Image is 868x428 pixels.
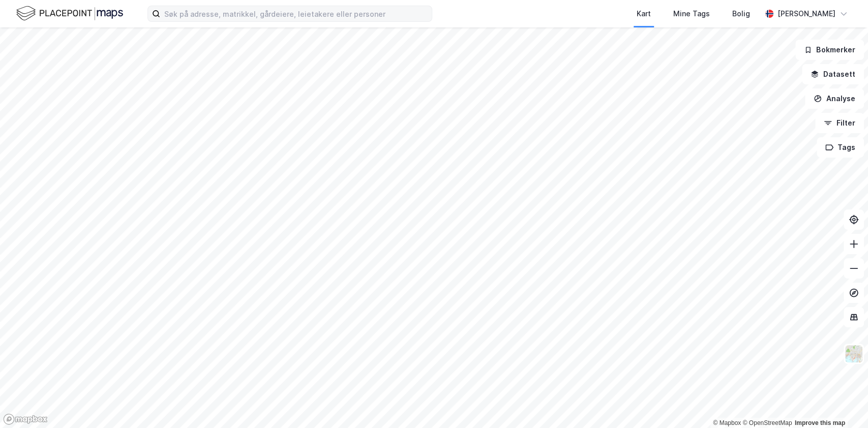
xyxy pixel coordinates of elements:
[817,379,868,428] iframe: Chat Widget
[160,6,432,21] input: Søk på adresse, matrikkel, gårdeiere, leietakere eller personer
[16,5,123,22] img: logo.f888ab2527a4732fd821a326f86c7f29.svg
[732,8,750,20] div: Bolig
[673,8,710,20] div: Mine Tags
[817,379,868,428] div: Kontrollprogram for chat
[637,8,651,20] div: Kart
[777,8,835,20] div: [PERSON_NAME]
